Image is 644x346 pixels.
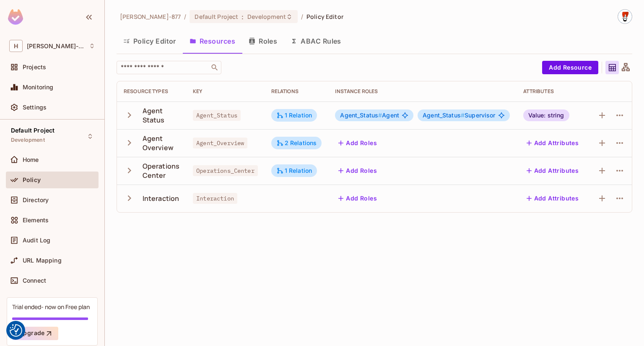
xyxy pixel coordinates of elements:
button: Upgrade [12,327,58,340]
img: SReyMgAAAABJRU5ErkJggg== [8,9,23,25]
span: Supervisor [423,112,495,119]
span: Interaction [193,193,237,204]
span: URL Mapping [23,257,62,264]
span: Elements [23,217,49,224]
li: / [301,13,303,21]
span: Development [11,137,45,143]
span: the active workspace [120,13,181,21]
span: Projects [23,64,46,70]
button: Roles [242,31,284,52]
span: Agent_Overview [193,138,247,148]
span: Settings [23,104,47,111]
span: Agent_Status [423,112,465,119]
div: 2 Relations [276,139,317,147]
span: Agent_Status [340,112,382,119]
div: 1 Relation [276,112,312,119]
span: : [241,13,244,20]
span: Directory [23,197,49,203]
span: Policy Editor [306,13,343,21]
button: ABAC Rules [284,31,348,52]
span: # [461,112,465,119]
span: Connect [23,277,46,284]
span: H [9,40,23,52]
div: Key [193,88,258,95]
span: Audit Log [23,237,50,244]
button: Add Roles [335,192,380,205]
li: / [184,13,186,21]
div: Attributes [523,88,582,95]
span: Agent_Status [193,110,241,121]
span: Monitoring [23,84,54,91]
div: Operations Center [143,161,180,180]
div: Trial ended- now on Free plan [12,303,90,311]
span: Home [23,156,39,163]
span: Development [247,13,286,21]
span: Agent [340,112,399,119]
img: Revisit consent button [10,324,22,337]
button: Policy Editor [117,31,183,52]
div: Agent Overview [143,134,180,152]
span: Default Project [195,13,238,21]
button: Add Resource [542,61,598,74]
div: Value: string [523,109,569,121]
img: Harkirat Singh [618,10,632,23]
span: Operations_Center [193,165,258,176]
span: Workspace: Harkirat-877 [27,43,85,49]
button: Consent Preferences [10,324,22,337]
div: Instance roles [335,88,509,95]
button: Add Attributes [523,136,582,150]
button: Add Attributes [523,192,582,205]
div: Resource Types [124,88,179,95]
div: Agent Status [143,106,180,125]
button: Resources [183,31,242,52]
div: 1 Relation [276,167,312,174]
div: Relations [271,88,322,95]
button: Add Roles [335,136,380,150]
div: Interaction [143,194,179,203]
button: Add Attributes [523,164,582,177]
span: # [378,112,382,119]
button: Add Roles [335,164,380,177]
span: Policy [23,177,41,183]
span: Default Project [11,127,55,134]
